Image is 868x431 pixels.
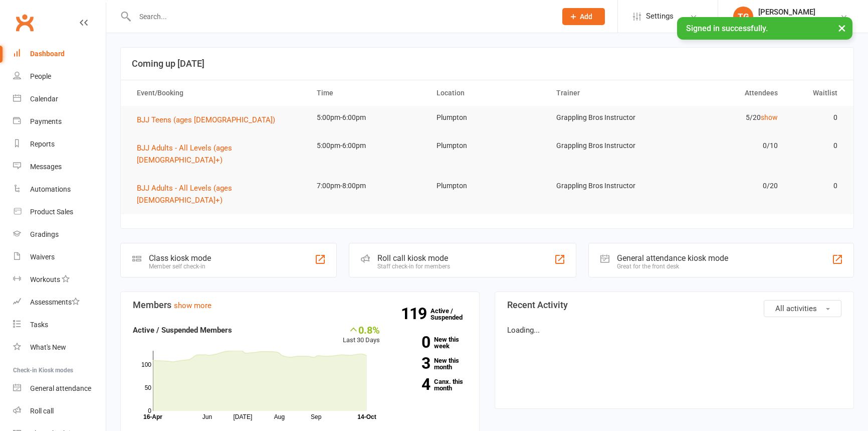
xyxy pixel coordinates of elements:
[646,5,674,28] span: Settings
[13,268,106,291] a: Workouts
[30,140,55,148] div: Reports
[787,106,847,129] td: 0
[13,156,106,178] a: Messages
[308,134,427,158] td: 5:00pm-6:00pm
[13,201,106,223] a: Product Sales
[174,301,211,310] a: show more
[137,184,232,205] span: BJJ Adults - All Levels (ages [DEMOGRAPHIC_DATA]+)
[377,263,450,270] div: Staff check-in for members
[308,174,427,198] td: 7:00pm-8:00pm
[137,114,282,126] button: BJJ Teens (ages [DEMOGRAPHIC_DATA])
[137,142,299,166] button: BJJ Adults - All Levels (ages [DEMOGRAPHIC_DATA]+)
[13,314,106,336] a: Tasks
[395,357,467,370] a: 3New this month
[133,300,467,310] h3: Members
[13,178,106,201] a: Automations
[343,324,380,335] div: 0.8%
[13,223,106,246] a: Gradings
[430,300,475,328] a: 119Active / Suspended
[343,324,380,346] div: Last 30 Days
[13,133,106,156] a: Reports
[764,300,841,317] button: All activities
[377,253,450,263] div: Roll call kiosk mode
[30,95,58,103] div: Calendar
[13,400,106,422] a: Roll call
[30,343,66,351] div: What's New
[12,10,37,35] a: Clubworx
[137,182,299,206] button: BJJ Adults - All Levels (ages [DEMOGRAPHIC_DATA]+)
[562,8,605,25] button: Add
[733,7,753,27] div: TG
[775,304,817,313] span: All activities
[30,50,65,58] div: Dashboard
[308,80,427,106] th: Time
[30,275,60,283] div: Workouts
[787,174,847,198] td: 0
[132,59,842,69] h3: Coming up [DATE]
[761,113,778,121] a: show
[30,163,62,171] div: Messages
[547,106,667,129] td: Grappling Bros Instructor
[13,291,106,314] a: Assessments
[427,106,547,129] td: Plumpton
[547,80,667,106] th: Trainer
[395,378,467,391] a: 4Canx. this month
[30,208,73,216] div: Product Sales
[30,407,54,415] div: Roll call
[30,298,80,306] div: Assessments
[401,306,430,321] strong: 119
[149,253,211,263] div: Class kiosk mode
[395,377,430,392] strong: 4
[427,134,547,158] td: Plumpton
[758,17,837,26] div: Grappling Bros Plumpton
[580,13,592,21] span: Add
[149,263,211,270] div: Member self check-in
[30,185,71,193] div: Automations
[395,335,430,350] strong: 0
[667,80,787,106] th: Attendees
[13,377,106,400] a: General attendance kiosk mode
[617,263,728,270] div: Great for the front desk
[667,134,787,158] td: 0/10
[507,324,841,336] p: Loading...
[133,326,232,335] strong: Active / Suspended Members
[30,384,91,392] div: General attendance
[686,24,768,33] span: Signed in successfully.
[787,80,847,106] th: Waitlist
[395,356,430,371] strong: 3
[308,106,427,129] td: 5:00pm-6:00pm
[128,80,308,106] th: Event/Booking
[395,336,467,349] a: 0New this week
[132,10,549,24] input: Search...
[667,174,787,198] td: 0/20
[758,8,837,17] div: [PERSON_NAME]
[507,300,841,310] h3: Recent Activity
[833,17,851,39] button: ×
[13,43,106,65] a: Dashboard
[547,134,667,158] td: Grappling Bros Instructor
[427,80,547,106] th: Location
[13,65,106,88] a: People
[787,134,847,158] td: 0
[30,72,51,80] div: People
[667,106,787,129] td: 5/20
[13,246,106,268] a: Waivers
[427,174,547,198] td: Plumpton
[547,174,667,198] td: Grappling Bros Instructor
[30,321,48,329] div: Tasks
[30,230,59,238] div: Gradings
[137,143,232,165] span: BJJ Adults - All Levels (ages [DEMOGRAPHIC_DATA]+)
[617,253,728,263] div: General attendance kiosk mode
[13,110,106,133] a: Payments
[13,336,106,359] a: What's New
[137,115,275,124] span: BJJ Teens (ages [DEMOGRAPHIC_DATA])
[30,117,62,125] div: Payments
[13,88,106,110] a: Calendar
[30,253,55,261] div: Waivers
